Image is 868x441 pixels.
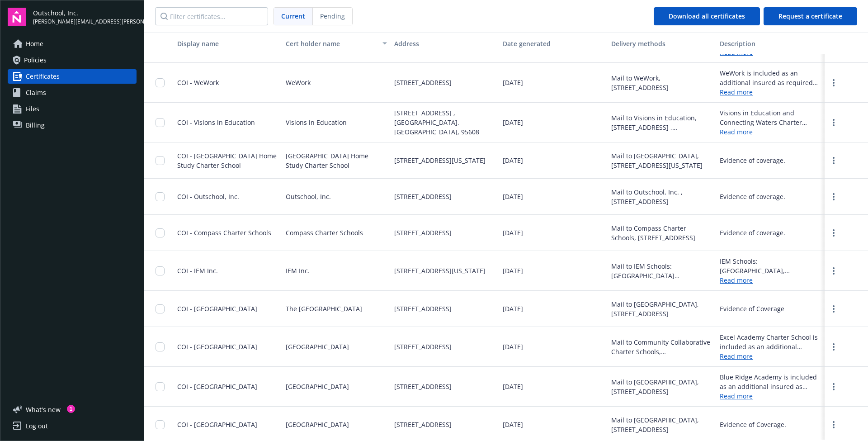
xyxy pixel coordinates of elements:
[611,187,712,206] div: Mail to Outschool, Inc. , [STREET_ADDRESS]
[720,304,784,313] div: Evidence of Coverage
[156,156,165,165] input: Toggle Row Selected
[286,151,387,170] span: [GEOGRAPHIC_DATA] Home Study Charter School
[720,372,821,391] div: Blue Ridge Academy is included as an additional insured as required by a written contract with re...
[177,420,257,429] span: COI - [GEOGRAPHIC_DATA]
[26,405,61,414] span: What ' s new
[394,266,486,275] span: [STREET_ADDRESS][US_STATE]
[503,156,523,165] span: [DATE]
[286,420,349,429] span: [GEOGRAPHIC_DATA]
[611,39,712,48] div: Delivery methods
[499,33,608,54] button: Date generated
[764,7,857,25] button: Request a certificate
[8,8,26,26] img: navigator-logo.svg
[156,78,165,87] input: Toggle Row Selected
[286,192,331,201] span: Outschool, Inc.
[611,223,712,242] div: Mail to Compass Charter Schools, [STREET_ADDRESS]
[394,156,486,165] span: [STREET_ADDRESS][US_STATE]
[286,118,347,127] span: Visions in Education
[828,191,839,202] a: more
[286,304,362,313] span: The [GEOGRAPHIC_DATA]
[177,39,278,48] div: Display name
[67,405,75,413] div: 1
[156,304,165,313] input: Toggle Row Selected
[282,33,391,54] button: Cert holder name
[716,33,825,54] button: Description
[654,7,760,25] button: Download all certificates
[156,118,165,127] input: Toggle Row Selected
[720,256,821,275] div: IEM Schools: [GEOGRAPHIC_DATA], [GEOGRAPHIC_DATA][PERSON_NAME], Sky Mountain Charter Schools are ...
[156,342,165,351] input: Toggle Row Selected
[8,37,137,51] a: Home
[394,78,452,87] span: [STREET_ADDRESS]
[8,53,137,67] a: Policies
[313,8,352,25] span: Pending
[503,228,523,237] span: [DATE]
[720,39,821,48] div: Description
[320,11,345,21] span: Pending
[503,39,604,48] div: Date generated
[611,151,712,170] div: Mail to [GEOGRAPHIC_DATA], [STREET_ADDRESS][US_STATE]
[156,228,165,237] input: Toggle Row Selected
[394,382,452,391] span: [STREET_ADDRESS]
[828,381,839,392] a: more
[611,261,712,280] div: Mail to IEM Schools: [GEOGRAPHIC_DATA][STREET_ADDRESS][US_STATE]
[281,11,305,21] span: Current
[177,118,255,127] span: COI - Visions in Education
[156,382,165,391] input: Toggle Row Selected
[720,156,785,165] div: Evidence of coverage.
[8,102,137,116] a: Files
[720,192,785,201] div: Evidence of coverage.
[156,192,165,201] input: Toggle Row Selected
[8,69,137,84] a: Certificates
[26,85,46,100] span: Claims
[26,419,48,433] div: Log out
[720,332,821,351] div: Excel Academy Charter School is included as an additional insured as required by a written contra...
[720,228,785,237] div: Evidence of coverage.
[503,304,523,313] span: [DATE]
[33,8,137,18] span: Outschool, Inc.
[286,228,363,237] span: Compass Charter Schools
[720,127,821,137] a: Read more
[828,266,839,276] a: more
[177,382,257,391] span: COI - [GEOGRAPHIC_DATA]
[720,68,821,87] div: WeWork is included as an additional insured as required by a written contract with respect to Gen...
[391,33,499,54] button: Address
[828,155,839,166] a: more
[156,266,165,275] input: Toggle Row Selected
[828,117,839,128] a: more
[26,102,39,116] span: Files
[8,405,75,414] button: What's new1
[611,73,712,92] div: Mail to WeWork, [STREET_ADDRESS]
[394,420,452,429] span: [STREET_ADDRESS]
[394,108,495,137] span: [STREET_ADDRESS] , [GEOGRAPHIC_DATA], [GEOGRAPHIC_DATA], 95608
[503,118,523,127] span: [DATE]
[174,33,282,54] button: Display name
[26,118,45,133] span: Billing
[778,12,842,20] span: Request a certificate
[611,299,712,318] div: Mail to [GEOGRAPHIC_DATA], [STREET_ADDRESS]
[394,39,495,48] div: Address
[611,337,712,356] div: Mail to Community Collaborative Charter Schools, [STREET_ADDRESS]
[26,69,60,84] span: Certificates
[611,113,712,132] div: Mail to Visions in Education, [STREET_ADDRESS] , [GEOGRAPHIC_DATA], [GEOGRAPHIC_DATA], 95608
[177,78,219,87] span: COI - WeWork
[24,53,47,67] span: Policies
[394,342,452,351] span: [STREET_ADDRESS]
[8,85,137,100] a: Claims
[720,87,821,97] a: Read more
[720,391,821,401] a: Read more
[828,303,839,314] a: more
[177,304,257,313] span: COI - [GEOGRAPHIC_DATA]
[828,341,839,352] a: more
[720,108,821,127] div: Visions in Education and Connecting Waters Charter Schools ([STREET_ADDRESS]) is included as an a...
[394,304,452,313] span: [STREET_ADDRESS]
[155,7,268,25] input: Filter certificates...
[394,228,452,237] span: [STREET_ADDRESS]
[828,419,839,430] a: more
[669,8,745,25] div: Download all certificates
[503,420,523,429] span: [DATE]
[828,77,839,88] a: more
[611,415,712,434] div: Mail to [GEOGRAPHIC_DATA], [STREET_ADDRESS]
[177,342,257,351] span: COI - [GEOGRAPHIC_DATA]
[177,192,239,201] span: COI - Outschool, Inc.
